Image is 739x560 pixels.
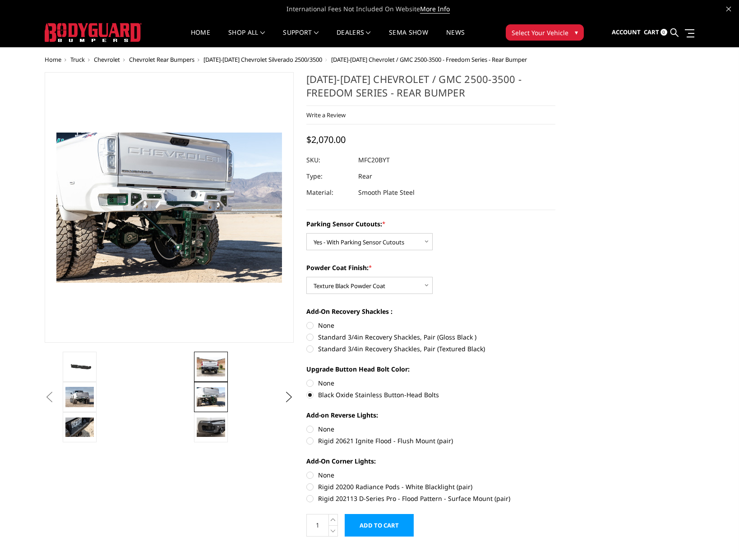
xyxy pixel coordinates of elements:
h1: [DATE]-[DATE] Chevrolet / GMC 2500-3500 - Freedom Series - Rear Bumper [306,72,555,106]
dt: Type: [306,168,351,184]
img: 2020-2025 Chevrolet / GMC 2500-3500 - Freedom Series - Rear Bumper [197,418,225,436]
label: Upgrade Button Head Bolt Color: [306,364,555,374]
dd: Smooth Plate Steel [358,184,415,201]
label: Powder Coat Finish: [306,263,555,272]
label: Rigid 202113 D-Series Pro - Flood Pattern - Surface Mount (pair) [306,494,555,503]
label: Add-on Reverse Lights: [306,410,555,420]
img: 2020-2025 Chevrolet / GMC 2500-3500 - Freedom Series - Rear Bumper [65,418,94,436]
a: Truck [70,55,85,64]
img: 2020-2025 Chevrolet / GMC 2500-3500 - Freedom Series - Rear Bumper [197,357,225,376]
label: Standard 3/4in Recovery Shackles, Pair (Gloss Black ) [306,332,555,342]
label: Rigid 20621 Ignite Flood - Flush Mount (pair) [306,436,555,445]
a: shop all [228,29,265,47]
img: 2020-2025 Chevrolet / GMC 2500-3500 - Freedom Series - Rear Bumper [65,387,94,407]
dt: SKU: [306,152,351,168]
span: 0 [660,29,667,36]
a: Cart 0 [644,20,667,45]
img: 2020-2025 Chevrolet / GMC 2500-3500 - Freedom Series - Rear Bumper [65,360,94,374]
a: Write a Review [306,111,346,119]
a: Home [45,55,61,64]
label: None [306,470,555,480]
input: Add to Cart [345,514,414,537]
a: Support [283,29,319,47]
img: 2020-2025 Chevrolet / GMC 2500-3500 - Freedom Series - Rear Bumper [197,387,225,406]
a: 2020-2025 Chevrolet / GMC 2500-3500 - Freedom Series - Rear Bumper [45,72,294,343]
label: Parking Sensor Cutouts: [306,219,555,229]
a: More Info [420,5,450,14]
label: None [306,424,555,434]
a: [DATE]-[DATE] Chevrolet Silverado 2500/3500 [203,55,322,64]
button: Previous [42,390,56,404]
label: None [306,378,555,388]
label: Black Oxide Stainless Button-Head Bolts [306,390,555,399]
label: Rigid 20200 Radiance Pods - White Blacklight (pair) [306,482,555,491]
button: Select Your Vehicle [506,24,584,41]
dt: Material: [306,184,351,201]
dd: MFC20BYT [358,152,390,168]
a: Home [191,29,210,47]
button: Next [282,390,296,404]
label: Add-On Corner Lights: [306,456,555,466]
label: Standard 3/4in Recovery Shackles, Pair (Textured Black) [306,344,555,353]
span: Cart [644,28,659,36]
label: Add-On Recovery Shackles : [306,307,555,316]
iframe: Chat Widget [694,517,739,560]
a: Account [612,20,641,45]
a: News [446,29,465,47]
a: Dealers [337,29,371,47]
span: ▾ [575,28,578,37]
span: Account [612,28,641,36]
span: Select Your Vehicle [512,28,568,37]
span: $2,070.00 [306,133,346,146]
img: BODYGUARD BUMPERS [45,23,142,42]
a: Chevrolet Rear Bumpers [129,55,194,64]
a: SEMA Show [389,29,428,47]
a: Chevrolet [94,55,120,64]
span: [DATE]-[DATE] Chevrolet / GMC 2500-3500 - Freedom Series - Rear Bumper [331,55,527,64]
dd: Rear [358,168,372,184]
label: None [306,321,555,330]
